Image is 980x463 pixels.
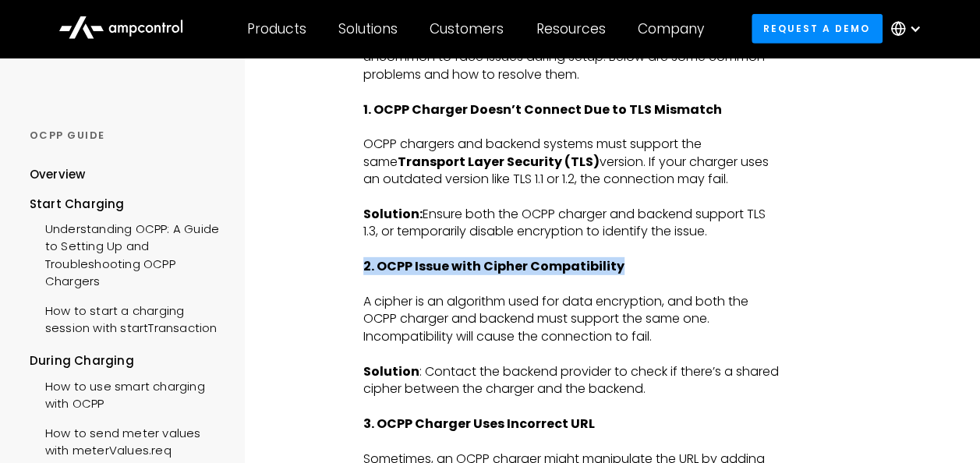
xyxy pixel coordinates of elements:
div: Customers [430,20,504,37]
div: Products [247,20,306,37]
strong: Solution [363,362,419,380]
p: : Contact the backend provider to check if there’s a shared cipher between the charger and the ba... [363,363,779,398]
p: OCPP chargers and backend systems must support the same version. If your charger uses an outdated... [363,136,779,188]
p: ‍ [363,398,779,415]
strong: 3. OCPP Charger Uses Incorrect URL [363,415,595,433]
p: A cipher is an algorithm used for data encryption, and both the OCPP charger and backend must sup... [363,293,779,345]
p: ‍ [363,345,779,362]
strong: Transport Layer Security (TLS) [398,153,600,171]
p: ‍ [363,189,779,206]
p: ‍ [363,433,779,450]
strong: 2. OCPP Issue with Cipher Compatibility [363,257,624,275]
a: How to start a charging session with startTransaction [30,295,225,341]
p: ‍ [363,276,779,293]
div: Solutions [338,20,398,37]
div: During Charging [30,352,225,369]
p: ‍ [363,83,779,101]
div: Start Charging [30,196,225,213]
p: Ensure both the OCPP charger and backend support TLS 1.3, or temporarily disable encryption to id... [363,206,779,241]
strong: 1. OCPP Charger Doesn’t Connect Due to TLS Mismatch [363,101,722,118]
p: ‍ [363,241,779,258]
strong: Solution: [363,205,423,223]
div: OCPP GUIDE [30,129,225,143]
a: Overview [30,166,86,195]
a: Request a demo [752,14,883,43]
div: Overview [30,166,86,183]
a: Understanding OCPP: A Guide to Setting Up and Troubleshooting OCPP Chargers [30,213,225,295]
div: Company [638,20,704,37]
div: Resources [536,20,605,37]
a: How to use smart charging with OCPP [30,370,225,417]
p: ‍ [363,118,779,136]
